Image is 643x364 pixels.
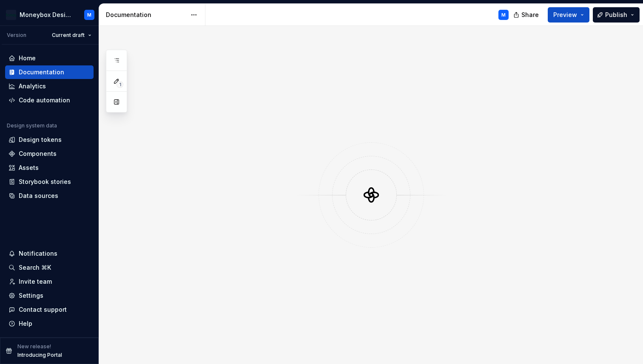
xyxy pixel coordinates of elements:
a: Storybook stories [5,175,94,189]
div: Code automation [19,96,70,104]
a: Code automation [5,93,94,107]
a: Documentation [5,65,94,79]
a: Assets [5,161,94,175]
a: Data sources [5,189,94,203]
button: Help [5,317,94,330]
div: Storybook stories [19,178,71,186]
button: Preview [548,7,589,23]
div: Analytics [19,82,46,90]
div: Search ⌘K [19,263,51,272]
div: Data sources [19,192,58,200]
div: M [87,11,91,18]
div: Home [19,54,36,62]
a: Components [5,147,94,161]
a: Settings [5,289,94,302]
div: Settings [19,291,43,300]
button: Notifications [5,247,94,260]
div: Documentation [19,68,64,76]
div: Help [19,319,32,328]
div: Documentation [106,11,186,19]
button: Publish [593,7,640,23]
span: Share [521,11,539,19]
button: Contact support [5,303,94,316]
button: Current draft [48,29,95,41]
span: Preview [553,11,577,19]
button: Share [509,7,544,23]
img: c17557e8-ebdc-49e2-ab9e-7487adcf6d53.png [6,10,16,20]
p: New release! [17,343,51,350]
button: Moneybox Design SystemM [2,6,97,24]
div: Version [7,32,26,39]
a: Analytics [5,79,94,93]
span: Current draft [52,32,85,39]
button: Search ⌘K [5,261,94,274]
span: Publish [605,11,627,19]
a: Invite team [5,275,94,288]
div: Design tokens [19,135,62,144]
div: Components [19,150,57,158]
p: Introducing Portal [17,352,62,358]
a: Design tokens [5,133,94,147]
div: Assets [19,164,39,172]
div: M [501,11,506,18]
div: Invite team [19,277,52,286]
span: 1 [117,81,123,88]
div: Moneybox Design System [20,11,74,19]
div: Design system data [7,122,57,129]
div: Contact support [19,305,67,314]
a: Home [5,51,94,65]
div: Notifications [19,249,57,258]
